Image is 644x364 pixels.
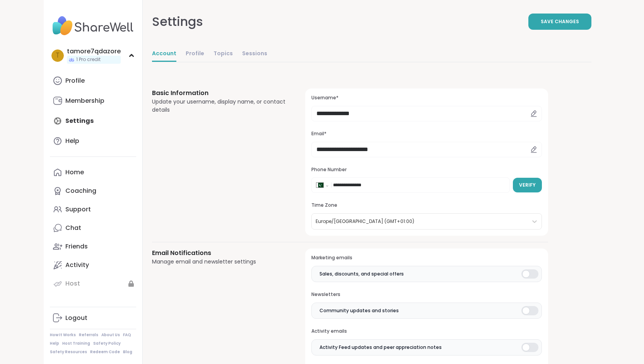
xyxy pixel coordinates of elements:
a: Home [50,163,136,182]
a: Coaching [50,182,136,200]
h3: Username* [311,95,542,101]
span: Activity Feed updates and peer appreciation notes [319,344,442,351]
div: Activity [65,261,89,269]
h3: Email Notifications [152,248,287,258]
h3: Marketing emails [311,255,542,261]
div: Support [65,205,91,214]
a: FAQ [123,332,131,338]
div: tamore7qdazore [67,47,121,56]
a: Redeem Code [90,349,120,355]
a: Blog [123,349,132,355]
img: ShareWell Nav Logo [50,12,136,39]
a: Safety Resources [50,349,87,355]
a: Help [50,341,59,346]
a: Safety Policy [93,341,121,346]
button: Verify [513,178,542,192]
a: About Us [101,332,120,338]
div: Host [65,279,80,288]
h3: Time Zone [311,202,542,209]
a: Sessions [242,46,267,62]
a: Account [152,46,176,62]
div: Coaching [65,187,96,195]
a: Profile [50,71,136,90]
h3: Newsletters [311,291,542,298]
h3: Activity emails [311,328,542,335]
a: Logout [50,309,136,327]
h3: Phone Number [311,167,542,173]
span: Community updates and stories [319,307,399,314]
div: Profile [65,77,85,85]
div: Settings [152,12,203,31]
a: Topics [214,46,233,62]
a: Support [50,200,136,219]
div: Chat [65,224,81,232]
span: 1 Pro credit [76,56,101,63]
div: Membership [65,97,104,105]
div: Update your username, display name, or contact details [152,98,287,114]
a: Membership [50,92,136,110]
button: Save Changes [528,14,591,30]
div: Home [65,168,84,177]
a: How It Works [50,332,76,338]
a: Referrals [79,332,98,338]
div: Manage email and newsletter settings [152,258,287,266]
div: Friends [65,242,88,251]
div: Help [65,137,79,145]
h3: Email* [311,131,542,137]
span: Sales, discounts, and special offers [319,270,404,277]
a: Friends [50,237,136,256]
div: Logout [65,314,87,322]
a: Profile [186,46,204,62]
h3: Basic Information [152,88,287,98]
span: Save Changes [541,18,579,25]
span: Verify [519,182,536,189]
a: Help [50,132,136,150]
a: Chat [50,219,136,237]
a: Host Training [62,341,90,346]
a: Host [50,274,136,293]
a: Activity [50,256,136,274]
span: t [56,51,60,61]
